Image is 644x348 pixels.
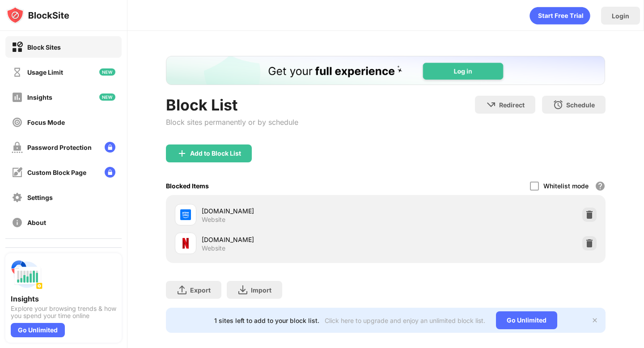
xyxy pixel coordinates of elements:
[612,12,629,20] div: Login
[12,142,23,153] img: password-protection-off.svg
[202,235,386,244] div: [DOMAIN_NAME]
[12,92,23,103] img: insights-off.svg
[11,323,65,337] div: Go Unlimited
[202,206,386,216] div: [DOMAIN_NAME]
[166,118,298,127] div: Block sites permanently or by schedule
[180,209,191,220] img: favicons
[11,294,116,303] div: Insights
[27,169,86,176] div: Custom Block Page
[27,194,53,201] div: Settings
[99,68,115,76] img: new-icon.svg
[6,6,69,24] img: logo-blocksite.svg
[12,67,23,78] img: time-usage-off.svg
[591,317,598,324] img: x-button.svg
[99,93,115,101] img: new-icon.svg
[325,317,485,324] div: Click here to upgrade and enjoy an unlimited block list.
[105,167,115,178] img: lock-menu.svg
[12,117,23,128] img: focus-off.svg
[11,259,43,291] img: push-insights.svg
[499,101,525,109] div: Redirect
[12,192,23,203] img: settings-off.svg
[27,68,63,76] div: Usage Limit
[202,244,225,252] div: Website
[166,56,605,85] iframe: Banner
[27,43,61,51] div: Block Sites
[27,93,52,101] div: Insights
[180,238,191,249] img: favicons
[12,167,23,178] img: customize-block-page-off.svg
[202,216,225,224] div: Website
[530,7,590,25] div: animation
[12,42,23,53] img: block-on.svg
[166,96,298,114] div: Block List
[496,311,557,329] div: Go Unlimited
[190,150,241,157] div: Add to Block List
[251,286,271,294] div: Import
[27,119,65,126] div: Focus Mode
[105,142,115,153] img: lock-menu.svg
[11,305,116,319] div: Explore your browsing trends & how you spend your time online
[27,144,92,151] div: Password Protection
[543,182,589,190] div: Whitelist mode
[214,317,319,324] div: 1 sites left to add to your block list.
[12,217,23,228] img: about-off.svg
[190,286,211,294] div: Export
[566,101,595,109] div: Schedule
[27,219,46,226] div: About
[166,182,209,190] div: Blocked Items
